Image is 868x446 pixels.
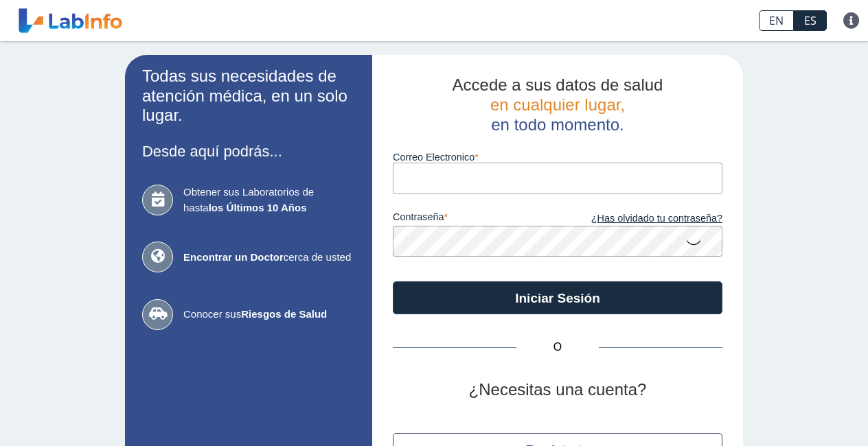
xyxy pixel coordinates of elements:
[142,67,355,126] h2: Todas sus necesidades de atención médica, en un solo lugar.
[183,185,355,215] span: Obtener sus Laboratorios de hasta
[453,75,663,94] span: Accede a sus datos de salud
[558,211,722,226] a: ¿Has olvidado tu contraseña?
[183,250,355,266] span: cerca de usted
[393,211,558,226] label: contraseña
[142,143,355,160] h3: Desde aquí podrás...
[183,307,355,322] span: Conocer sus
[183,251,284,263] b: Encontrar un Doctor
[516,339,599,355] span: O
[241,308,327,320] b: Riesgos de Salud
[491,115,624,134] span: en todo momento.
[393,281,722,314] button: Iniciar Sesión
[490,95,625,114] span: en cualquier lugar,
[209,202,307,213] b: los Últimos 10 Años
[759,10,794,31] a: EN
[393,152,722,163] label: Correo Electronico
[393,380,722,400] h2: ¿Necesitas una cuenta?
[794,10,827,31] a: ES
